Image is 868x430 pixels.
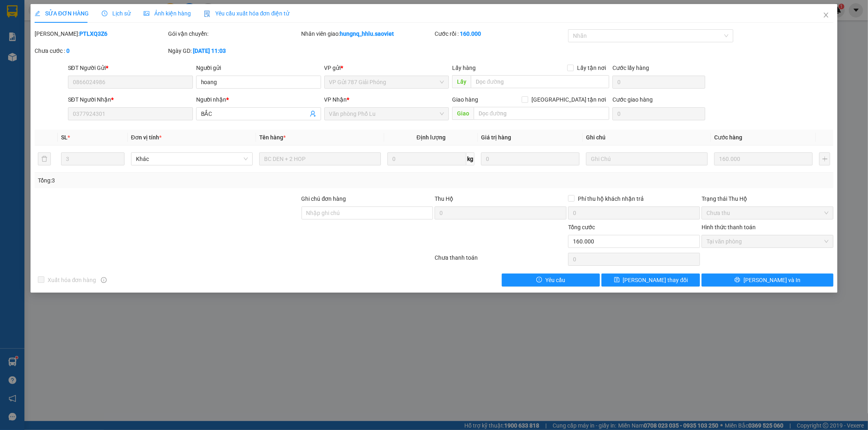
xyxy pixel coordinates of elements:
input: 0 [481,152,579,165]
span: picture [144,11,149,16]
span: Yêu cầu xuất hóa đơn điện tử [204,10,290,17]
span: printer [735,277,740,283]
span: VP Nhận [324,96,347,103]
div: Tổng: 3 [38,176,335,185]
span: Ảnh kiện hàng [144,10,191,17]
span: SL [61,134,68,141]
span: Lịch sử [102,10,131,17]
div: Người gửi [196,63,321,72]
span: Tên hàng [259,134,286,141]
div: Người nhận [196,95,321,104]
span: Khác [136,153,248,165]
div: Trạng thái Thu Hộ [702,194,833,203]
span: Định lượng [417,134,446,141]
span: Chưa thu [706,207,829,219]
label: Cước giao hàng [612,96,653,103]
div: Nhân viên giao: [302,29,433,38]
div: Cước rồi : [435,29,566,38]
span: Đơn vị tính [131,134,162,141]
span: Yêu cầu [545,276,565,284]
span: Tại văn phòng [706,235,829,248]
label: Hình thức thanh toán [702,224,756,230]
span: Lấy tận nơi [574,63,609,72]
span: user-add [310,111,316,117]
img: icon [204,11,210,17]
b: 0 [66,48,70,54]
input: Dọc đường [471,75,609,88]
div: VP gửi [324,63,449,72]
span: exclamation-circle [536,277,542,283]
button: Close [815,4,837,27]
span: Lấy [452,75,471,88]
input: Ghi chú đơn hàng [302,206,433,219]
input: Dọc đường [474,107,609,120]
div: Ngày GD: [168,46,300,55]
span: save [614,277,620,283]
button: delete [38,152,51,165]
th: Ghi chú [583,130,711,146]
span: Giá trị hàng [481,134,511,141]
span: Văn phòng Phố Lu [329,108,444,120]
button: save[PERSON_NAME] thay đổi [601,274,700,287]
input: VD: Bàn, Ghế [259,152,381,165]
b: PTLXQ3Z6 [79,30,107,37]
span: Phí thu hộ khách nhận trả [575,194,647,203]
span: VP Gửi 787 Giải Phóng [329,76,444,88]
div: [PERSON_NAME]: [35,29,166,38]
b: [DATE] 11:03 [193,48,226,54]
label: Cước lấy hàng [612,65,649,71]
button: exclamation-circleYêu cầu [502,274,600,287]
input: Cước lấy hàng [612,76,705,89]
div: Chưa thanh toán [434,253,568,267]
span: Xuất hóa đơn hàng [44,276,100,284]
span: [GEOGRAPHIC_DATA] tận nơi [528,95,609,104]
span: Cước hàng [714,134,742,141]
span: [PERSON_NAME] thay đổi [623,276,688,284]
span: Tổng cước [568,224,595,230]
span: close [823,12,829,18]
input: Cước giao hàng [612,107,705,120]
span: edit [35,11,40,16]
div: SĐT Người Nhận [68,95,193,104]
input: Ghi Chú [586,152,708,165]
button: printer[PERSON_NAME] và In [702,274,833,287]
button: plus [819,152,830,165]
input: 0 [714,152,813,165]
span: Lấy hàng [452,65,476,71]
b: hungnq_hhlu.saoviet [340,30,394,37]
span: Giao [452,107,474,120]
span: SỬA ĐƠN HÀNG [35,10,89,17]
span: Thu Hộ [435,195,453,202]
label: Ghi chú đơn hàng [302,195,346,202]
div: Gói vận chuyển: [168,29,300,38]
div: Chưa cước : [35,46,166,55]
span: clock-circle [102,11,107,16]
b: 160.000 [460,30,481,37]
span: kg [466,152,474,165]
div: SĐT Người Gửi [68,63,193,72]
span: Giao hàng [452,96,478,103]
span: info-circle [101,277,107,283]
span: [PERSON_NAME] và In [743,276,800,284]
